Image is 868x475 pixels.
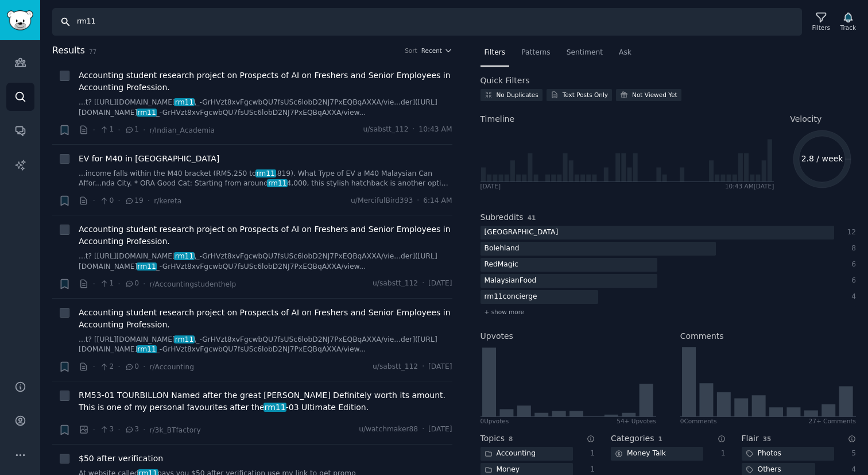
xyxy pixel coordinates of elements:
[174,252,195,260] span: rm11
[563,91,608,99] div: Text Posts Only
[485,308,525,316] span: + show more
[99,424,114,435] span: 3
[617,417,656,425] div: 54+ Upvotes
[125,125,139,135] span: 1
[79,307,452,331] a: Accounting student research project on Prospects of AI on Freshers and Senior Employees in Accoun...
[480,211,524,223] h2: Subreddits
[480,330,513,342] h2: Upvotes
[480,447,540,461] div: Accounting
[149,363,194,371] span: r/Accounting
[405,47,417,55] div: Sort
[801,154,844,163] text: 2.8 / week
[99,196,114,206] span: 0
[428,362,452,372] span: [DATE]
[567,48,603,58] span: Sentiment
[125,424,139,435] span: 3
[93,195,95,207] span: ·
[149,126,215,134] span: r/Indian_Academia
[840,24,856,32] div: Track
[93,424,95,436] span: ·
[137,345,157,353] span: rm11
[363,125,408,135] span: u/sabstt_112
[497,91,538,99] div: No Duplicates
[619,48,631,58] span: Ask
[52,8,802,36] input: Search Keyword
[480,182,501,190] div: [DATE]
[52,44,85,58] span: Results
[174,335,195,343] span: rm11
[480,258,522,272] div: RedMagic
[528,214,536,221] span: 41
[846,276,857,286] div: 6
[412,125,414,135] span: ·
[480,432,505,445] h2: Topics
[480,290,541,304] div: rm11concierge
[480,75,530,87] h2: Quick Filters
[79,389,452,414] a: RM53-01 TOURBILLON Named after the great [PERSON_NAME] Definitely worth its amount. This is one o...
[373,362,418,372] span: u/sabstt_112
[79,223,452,248] a: Accounting student research project on Prospects of AI on Freshers and Senior Employees in Accoun...
[99,279,114,289] span: 1
[680,417,717,425] div: 0 Comment s
[418,125,452,135] span: 10:43 AM
[99,125,114,135] span: 1
[790,113,821,125] span: Velocity
[421,47,452,55] button: Recent
[118,195,120,207] span: ·
[480,113,515,125] span: Timeline
[148,195,150,207] span: ·
[118,424,120,436] span: ·
[428,279,452,289] span: [DATE]
[125,362,139,372] span: 0
[846,292,857,302] div: 4
[359,424,418,435] span: u/watchmaker88
[742,447,785,461] div: Photos
[149,280,236,288] span: r/Accountingstudenthelp
[125,279,139,289] span: 0
[149,426,200,434] span: r/3k_BTfactory
[89,48,96,55] span: 77
[255,169,276,177] span: rm11
[93,361,95,373] span: ·
[118,278,120,290] span: ·
[79,69,452,94] a: Accounting student research project on Prospects of AI on Freshers and Senior Employees in Accoun...
[585,449,595,459] div: 1
[118,124,120,136] span: ·
[480,417,509,425] div: 0 Upvote s
[137,109,157,117] span: rm11
[7,10,33,30] img: GummySearch logo
[715,449,726,459] div: 1
[79,335,452,355] a: ...t? [[URL][DOMAIN_NAME]rm11\_-GrHVzt8xvFgcwbQU7fsUSc6lobD2NJ7PxEQBqAXXA/vie...der]([URL][DOMAIN...
[174,98,195,106] span: rm11
[742,432,759,445] h2: Flair
[93,278,95,290] span: ·
[836,10,860,34] button: Track
[263,403,286,412] span: rm11
[421,47,442,55] span: Recent
[154,197,181,205] span: r/kereta
[79,453,163,465] a: $50 after verification
[611,447,670,461] div: Money Talk
[351,196,413,206] span: u/MercifulBird393
[143,278,145,290] span: ·
[846,244,857,254] div: 8
[79,153,219,165] a: EV for M40 in [GEOGRAPHIC_DATA]
[480,274,541,288] div: MalaysianFood
[480,242,524,256] div: Bolehland
[417,196,419,206] span: ·
[79,169,452,189] a: ...income falls within the M40 bracket (RM5,250 torm11,819). What Type of EV a M40 Malaysian Can ...
[846,227,857,238] div: 12
[267,179,288,187] span: rm11
[763,435,772,442] span: 35
[632,91,677,99] div: Not Viewed Yet
[846,465,857,475] div: 4
[509,435,513,442] span: 8
[846,449,857,459] div: 5
[143,424,145,436] span: ·
[809,417,856,425] div: 27+ Comments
